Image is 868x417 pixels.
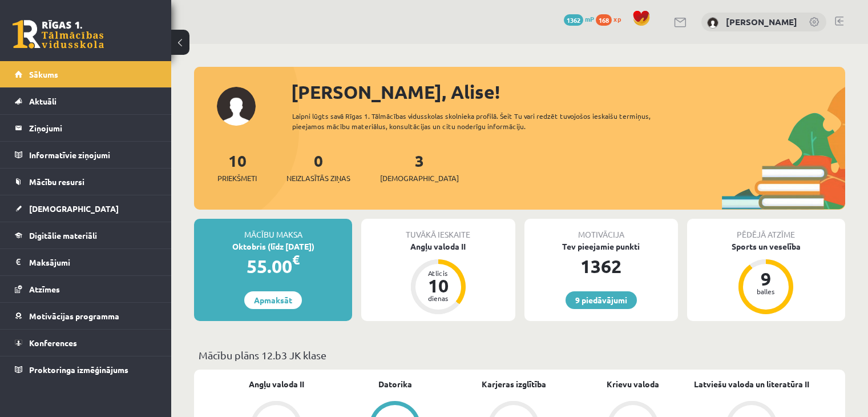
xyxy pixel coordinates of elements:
span: Atzīmes [29,284,60,294]
div: Mācību maksa [194,219,352,240]
a: Apmaksāt [244,291,302,309]
span: Sākums [29,69,58,79]
span: 1362 [564,14,583,26]
span: Motivācijas programma [29,311,119,321]
a: Konferences [15,330,157,356]
a: Proktoringa izmēģinājums [15,356,157,383]
a: [PERSON_NAME] [726,16,797,27]
div: 55.00 [194,252,352,280]
a: 9 piedāvājumi [566,291,637,309]
div: Tev pieejamie punkti [524,240,678,252]
a: Rīgas 1. Tālmācības vidusskola [13,20,104,49]
a: Informatīvie ziņojumi [15,142,157,168]
span: 168 [596,14,612,26]
img: Alise Pukalova [707,17,718,29]
span: xp [613,14,621,23]
span: Digitālie materiāli [29,230,97,240]
span: Konferences [29,338,77,348]
span: mP [585,14,594,23]
a: Sports un veselība 9 balles [687,240,845,316]
span: Mācību resursi [29,177,84,187]
a: Motivācijas programma [15,303,157,329]
span: Neizlasītās ziņas [286,173,350,184]
a: Ziņojumi [15,115,157,141]
div: Pēdējā atzīme [687,219,845,240]
div: 1362 [524,252,678,280]
div: Angļu valoda II [361,240,515,252]
a: Digitālie materiāli [15,222,157,248]
span: € [292,251,300,268]
span: Proktoringa izmēģinājums [29,364,128,375]
div: Sports un veselība [687,240,845,252]
div: dienas [421,295,455,302]
div: Oktobris (līdz [DATE]) [194,240,352,252]
a: 0Neizlasītās ziņas [286,150,350,184]
a: Angļu valoda II [249,378,304,390]
legend: Ziņojumi [29,115,157,141]
a: Krievu valoda [607,378,659,390]
a: Aktuāli [15,88,157,114]
a: Maksājumi [15,249,157,275]
span: [DEMOGRAPHIC_DATA] [380,173,459,184]
a: Datorika [378,378,412,390]
legend: Maksājumi [29,249,157,275]
a: 3[DEMOGRAPHIC_DATA] [380,150,459,184]
div: [PERSON_NAME], Alise! [291,78,845,106]
span: [DEMOGRAPHIC_DATA] [29,203,119,214]
a: 10Priekšmeti [217,150,257,184]
a: 168 xp [596,14,627,23]
div: 9 [749,270,783,288]
div: balles [749,288,783,295]
div: Laipni lūgts savā Rīgas 1. Tālmācības vidusskolas skolnieka profilā. Šeit Tu vari redzēt tuvojošo... [292,111,683,131]
span: Aktuāli [29,96,56,106]
div: Motivācija [524,219,678,240]
p: Mācību plāns 12.b3 JK klase [199,347,841,363]
span: Priekšmeti [217,173,257,184]
div: 10 [421,276,455,295]
a: Atzīmes [15,276,157,302]
div: Atlicis [421,270,455,276]
a: 1362 mP [564,14,594,23]
a: Sākums [15,61,157,87]
legend: Informatīvie ziņojumi [29,142,157,168]
a: Karjeras izglītība [482,378,546,390]
div: Tuvākā ieskaite [361,219,515,240]
a: Mācību resursi [15,169,157,195]
a: Latviešu valoda un literatūra II [694,378,809,390]
a: [DEMOGRAPHIC_DATA] [15,195,157,222]
a: Angļu valoda II Atlicis 10 dienas [361,240,515,316]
